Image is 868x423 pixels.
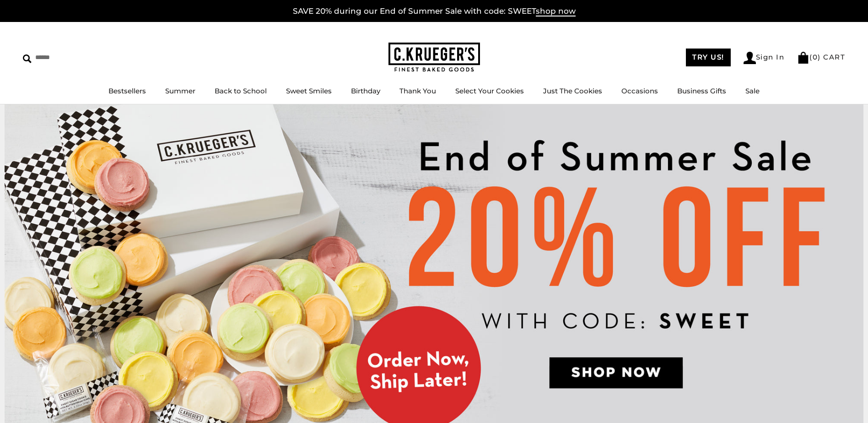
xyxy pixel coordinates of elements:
a: (0) CART [797,53,845,61]
a: Occasions [621,87,658,95]
img: C.KRUEGER'S [388,43,480,72]
a: Thank You [399,87,436,95]
span: shop now [536,6,576,16]
a: Sweet Smiles [286,87,332,95]
a: Just The Cookies [543,87,602,95]
a: Sign In [744,52,785,64]
a: Business Gifts [677,87,726,95]
a: Birthday [351,87,380,95]
a: Select Your Cookies [455,87,524,95]
a: Sale [745,87,760,95]
input: Search [23,50,132,65]
a: SAVE 20% during our End of Summer Sale with code: SWEETshop now [293,6,576,16]
img: Search [23,54,32,63]
a: Summer [165,87,195,95]
a: Back to School [215,87,267,95]
a: Bestsellers [108,87,146,95]
span: 0 [813,53,818,61]
a: TRY US! [686,49,731,66]
img: Bag [797,52,809,64]
img: Account [744,52,756,64]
